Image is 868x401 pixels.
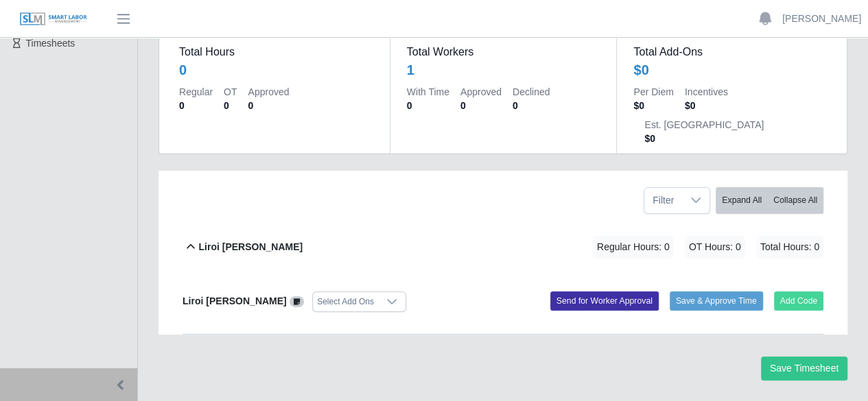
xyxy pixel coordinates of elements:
[19,12,88,27] img: SLM Logo
[407,44,600,60] dt: Total Workers
[756,236,823,258] span: Total Hours: 0
[513,99,550,112] dd: 0
[179,44,373,60] dt: Total Hours
[290,295,305,306] a: View/Edit Notes
[460,99,502,112] dd: 0
[224,99,237,112] dd: 0
[313,292,378,311] div: Select Add Ons
[407,60,414,80] div: 1
[761,356,847,380] button: Save Timesheet
[685,85,728,99] dt: Incentives
[774,291,824,311] button: Add Code
[26,38,75,49] span: Timesheets
[550,291,659,311] button: Send for Worker Approval
[767,187,823,214] button: Collapse All
[644,188,682,213] span: Filter
[633,85,673,99] dt: Per Diem
[644,132,764,145] dd: $0
[183,295,287,306] b: Liroi [PERSON_NAME]
[460,85,502,99] dt: Approved
[670,291,763,311] button: Save & Approve Time
[644,118,764,132] dt: Est. [GEOGRAPHIC_DATA]
[782,12,861,26] a: [PERSON_NAME]
[179,99,213,112] dd: 0
[198,240,303,254] b: Liroi [PERSON_NAME]
[633,60,648,80] div: $0
[685,99,728,112] dd: $0
[633,99,673,112] dd: $0
[179,60,187,80] div: 0
[407,85,449,99] dt: With Time
[179,85,213,99] dt: Regular
[224,85,237,99] dt: OT
[685,236,745,258] span: OT Hours: 0
[716,187,768,214] button: Expand All
[248,85,289,99] dt: Approved
[183,219,823,275] button: Liroi [PERSON_NAME] Regular Hours: 0 OT Hours: 0 Total Hours: 0
[407,99,449,112] dd: 0
[633,44,827,60] dt: Total Add-Ons
[513,85,550,99] dt: Declined
[716,187,823,214] div: bulk actions
[593,236,674,258] span: Regular Hours: 0
[248,99,289,112] dd: 0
